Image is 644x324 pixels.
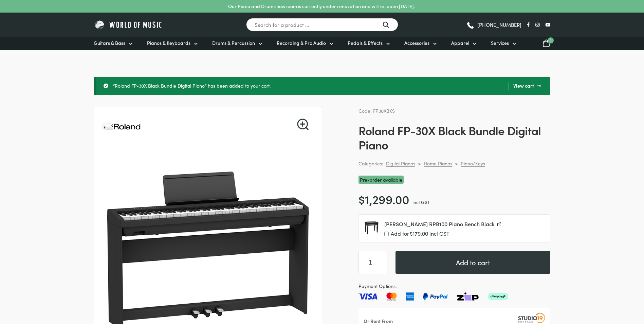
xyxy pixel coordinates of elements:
a: Digital Pianos [386,160,415,167]
span: Pre-order available [358,176,404,184]
span: incl GST [412,199,430,205]
span: incl GST [429,230,449,237]
span: Drums & Percussion [212,39,255,47]
img: Roland-RPB100-Piano-Bench-Black [364,220,379,235]
span: Guitars & Bass [94,39,125,47]
div: > [418,160,421,166]
span: Apparel [451,39,469,47]
bdi: 1,299.00 [358,191,409,207]
label: Add for [384,231,545,237]
iframe: Chat with our support team [546,249,644,324]
span: Pedals & Effects [348,39,383,47]
span: $ [358,191,365,207]
div: “Roland FP-30X Black Bundle Digital Piano” has been added to your cart. [94,77,550,95]
span: [PERSON_NAME] RPB100 Piano Bench Black [384,220,495,228]
div: > [455,160,458,166]
span: Categories: [358,160,383,167]
span: Recording & Pro Audio [277,39,326,47]
span: [PHONE_NUMBER] [477,22,521,27]
a: Home Pianos [424,160,452,167]
a: View full-screen image gallery [297,119,309,130]
a: [PHONE_NUMBER] [466,20,521,30]
span: $ [410,230,413,237]
img: Pay with Master card, Visa, American Express and Paypal [358,292,508,301]
input: Product quantity [358,251,387,274]
span: 1 [548,37,554,43]
h1: Roland FP-30X Black Bundle Digital Piano [358,123,550,151]
span: Services [491,39,509,47]
input: Add for$179.00 incl GST [384,232,389,236]
span: Payment Options: [358,282,550,290]
button: Add to cart [395,251,550,274]
span: Code: FP30XBKS [358,107,395,114]
input: Search for a product ... [246,18,398,31]
span: Pianos & Keyboards [147,39,190,47]
span: 179.00 [410,230,428,237]
span: Accessories [404,39,429,47]
p: Our Piano and Drum showroom is currently under renovation and will re-open [DATE]. [228,3,415,10]
a: View cart [508,82,541,90]
img: Roland [102,107,141,146]
img: Studio19 Rentals [518,313,545,323]
a: Piano/Keys [461,160,485,167]
img: World of Music [94,19,163,30]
